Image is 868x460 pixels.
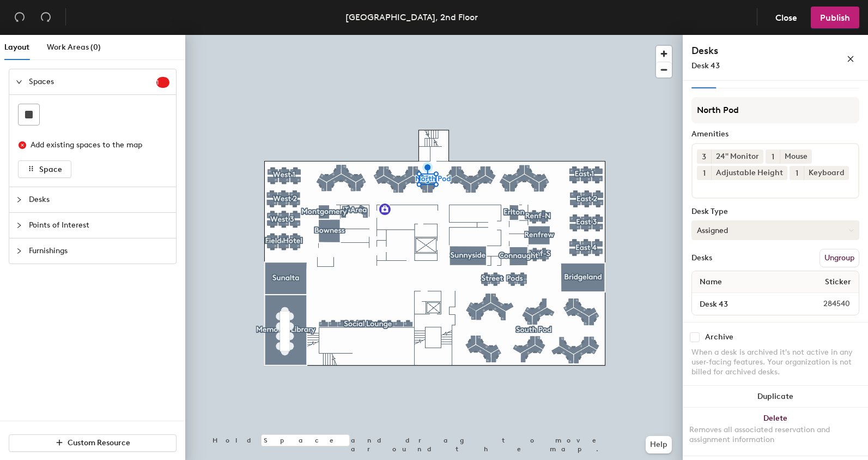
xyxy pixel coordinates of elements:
[39,165,62,174] span: Space
[702,151,706,163] span: 3
[796,168,798,179] span: 1
[820,13,850,23] span: Publish
[9,7,31,28] button: Undo (⌘ + Z)
[697,166,711,180] button: 1
[16,222,22,229] span: collapsed
[694,296,797,312] input: Unnamed desk
[780,150,812,164] div: Mouse
[29,187,169,212] span: Desks
[689,425,861,445] div: Removes all associated reservation and assignment information
[691,254,712,262] div: Desks
[703,168,706,179] span: 1
[156,77,169,88] sup: 1
[29,213,169,238] span: Points of Interest
[820,249,859,267] button: Ungroup
[19,141,26,149] span: close-circle
[16,79,22,85] span: expanded
[16,196,22,203] span: collapsed
[766,7,806,28] button: Close
[14,11,25,22] span: undo
[697,150,711,164] button: 3
[16,248,22,254] span: collapsed
[820,272,857,292] span: Sticker
[847,55,854,63] span: close
[691,348,859,377] div: When a desk is archived it's not active in any user-facing features. Your organization is not bil...
[775,13,797,23] span: Close
[691,44,811,58] h4: Desks
[345,10,478,24] div: [GEOGRAPHIC_DATA], 2nd Floor
[4,43,29,52] span: Layout
[18,160,71,178] button: Space
[691,207,859,216] div: Desk Type
[711,150,763,164] div: 24" Monitor
[691,130,859,139] div: Amenities
[790,166,804,180] button: 1
[811,7,859,28] button: Publish
[683,386,868,408] button: Duplicate
[804,166,849,180] div: Keyboard
[694,272,727,292] span: Name
[29,238,169,264] span: Furnishings
[9,434,177,452] button: Custom Resource
[47,43,101,52] span: Work Areas (0)
[68,438,130,447] span: Custom Resource
[691,220,859,240] button: Assigned
[156,79,169,86] span: 1
[766,150,780,164] button: 1
[29,69,156,94] span: Spaces
[646,436,672,453] button: Help
[772,151,774,163] span: 1
[31,139,160,151] div: Add existing spaces to the map
[711,166,787,180] div: Adjustable Height
[691,61,720,70] span: Desk 43
[705,333,733,342] div: Archive
[35,7,57,28] button: Redo (⌘ + ⇧ + Z)
[797,298,857,310] span: 284540
[683,408,868,456] button: DeleteRemoves all associated reservation and assignment information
